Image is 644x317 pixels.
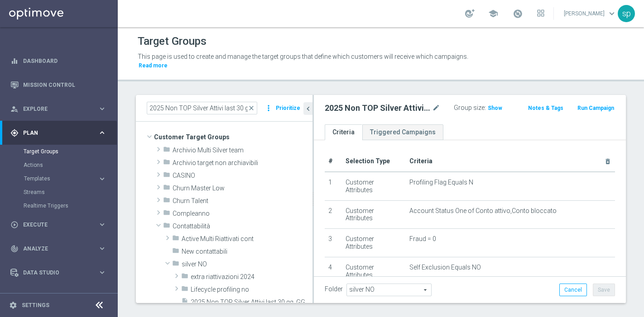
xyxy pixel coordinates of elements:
[24,189,94,196] a: Streams
[10,221,98,229] div: Execute
[173,159,312,167] span: Archivio target non archiavibili
[342,200,406,229] td: Customer Attributes
[138,53,468,60] span: This page is used to create and manage the target groups that define which customers will receive...
[98,220,106,229] i: keyboard_arrow_right
[24,202,94,209] a: Realtime Triggers
[173,210,312,218] span: Compleanno
[191,273,312,281] span: extra riattivazioni 2024
[24,176,89,181] span: Templates
[248,104,255,112] span: close
[163,146,170,156] i: folder
[173,222,312,230] span: Contattabilit&#xE0;
[342,151,406,172] th: Selection Type
[10,245,107,252] button: track_changes Analyze keyboard_arrow_right
[98,244,106,253] i: keyboard_arrow_right
[488,9,498,19] span: school
[181,298,188,308] i: insert_drive_file
[98,128,106,137] i: keyboard_arrow_right
[10,293,19,301] i: lightbulb
[181,285,188,295] i: folder
[454,104,485,112] label: Group size
[10,81,107,89] button: Mission Control
[9,301,17,309] i: settings
[10,49,106,73] div: Dashboard
[147,102,257,114] input: Quick find group or folder
[10,105,19,113] i: person_search
[23,222,98,227] span: Execute
[342,172,406,200] td: Customer Attributes
[24,176,98,181] div: Templates
[325,257,342,285] td: 4
[559,284,587,296] button: Cancel
[163,158,170,169] i: folder
[325,285,343,293] label: Folder
[24,175,107,182] button: Templates keyboard_arrow_right
[10,129,98,137] div: Plan
[409,235,436,243] span: Fraud = 0
[593,284,615,296] button: Save
[181,272,188,283] i: folder
[24,145,117,158] div: Target Groups
[10,105,107,113] button: person_search Explore keyboard_arrow_right
[24,161,94,169] a: Actions
[24,172,117,185] div: Templates
[173,172,312,180] span: CASINO
[191,298,312,306] span: 2025 Non TOP Silver Attivi last 30 gg_GGR 20 - 49,9_bonus ratio 0-20%
[98,175,106,183] i: keyboard_arrow_right
[10,105,98,113] div: Explore
[607,9,617,19] span: keyboard_arrow_down
[10,129,107,137] div: gps_fixed Plan keyboard_arrow_right
[563,7,618,20] a: [PERSON_NAME]keyboard_arrow_down
[342,229,406,257] td: Customer Attributes
[163,196,170,207] i: folder
[22,303,49,308] a: Settings
[163,171,170,181] i: folder
[325,151,342,172] th: #
[182,260,312,268] span: silver NO
[618,5,635,22] div: sp
[173,197,312,205] span: Churn Talent
[304,104,312,113] i: chevron_left
[23,246,98,251] span: Analyze
[577,103,615,113] button: Run Campaign
[24,158,117,172] div: Actions
[154,131,312,143] span: Customer Target Groups
[182,235,312,243] span: Active Multi Riattivati cont
[24,199,117,213] div: Realtime Triggers
[362,124,443,140] a: Triggered Campaigns
[163,184,170,194] i: folder
[10,57,107,65] button: equalizer Dashboard
[182,248,312,255] span: New contattabili
[10,221,107,228] div: play_circle_outline Execute keyboard_arrow_right
[173,147,312,154] span: Archivio Multi Silver team
[172,260,179,270] i: folder
[23,284,95,308] a: Optibot
[23,49,106,73] a: Dashboard
[488,105,502,111] span: Show
[485,104,486,112] label: :
[604,158,611,165] i: delete_forever
[432,103,440,114] i: mode_edit
[325,124,362,140] a: Criteria
[409,157,433,165] span: Criteria
[10,73,106,97] div: Mission Control
[172,247,179,257] i: folder
[409,264,481,271] span: Self Exclusion Equals NO
[10,284,106,308] div: Optibot
[10,269,107,276] div: Data Studio keyboard_arrow_right
[264,102,273,114] i: more_vert
[325,103,430,114] h2: 2025 Non TOP Silver Attivi last 30 gg_GGR 50 - 99,9_bonus ratio 0-20%
[24,148,94,155] a: Target Groups
[303,102,312,115] button: chevron_left
[98,104,106,113] i: keyboard_arrow_right
[409,179,473,186] span: Profiling Flag Equals N
[10,245,98,253] div: Analyze
[163,209,170,219] i: folder
[527,103,564,113] button: Notes & Tags
[10,57,19,65] i: equalizer
[138,35,207,48] h1: Target Groups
